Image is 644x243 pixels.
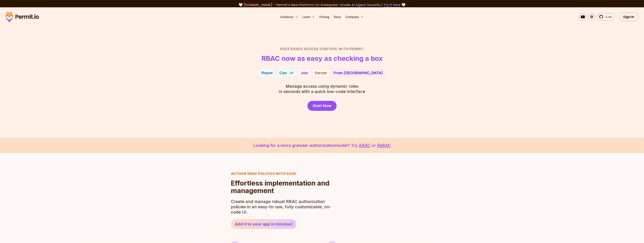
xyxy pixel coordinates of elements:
[190,46,454,52] h2: Role Based Access Control
[4,11,41,23] img: Permit logo
[307,101,337,111] a: Start Now
[318,13,331,21] a: Pricing
[332,13,342,21] a: Docs
[301,13,316,21] button: Learn
[597,13,614,21] a: 5.4k
[315,70,327,75] div: Server
[261,70,273,75] div: Player
[344,13,365,21] button: Company
[339,46,364,52] span: with Permit
[9,2,635,8] div: 🤍 🤍
[384,2,401,7] a: Try it here
[279,70,287,75] span: Can
[231,219,297,229] a: Add it to your app in minutes!
[262,55,383,62] h1: RBAC now as easy as checking a box
[603,15,612,19] span: 5.4k
[334,70,383,75] div: From [GEOGRAPHIC_DATA]
[279,13,299,21] button: Solutions
[9,142,635,149] p: Looking for a more granular authorization model? Try or
[300,70,308,75] div: Join
[279,84,365,89] span: Manage access using dynamic roles
[313,103,331,108] span: Start Now
[231,179,334,194] h2: Effortless implementation and management
[231,171,334,176] h3: Author RBAC POLICIES with EASE
[619,12,638,21] a: Sign In
[359,143,370,148] a: ABAC
[279,84,365,94] p: in seconds with a quick low-code interface
[231,199,334,215] p: Create and manage robust RBAC authorization policies in an easy-to-use, fully customizable, no-co...
[244,2,401,7] span: [DOMAIN_NAME] - Permit's New Platform for Enterprise-Grade AI Agent Security |
[377,143,391,148] a: ReBAC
